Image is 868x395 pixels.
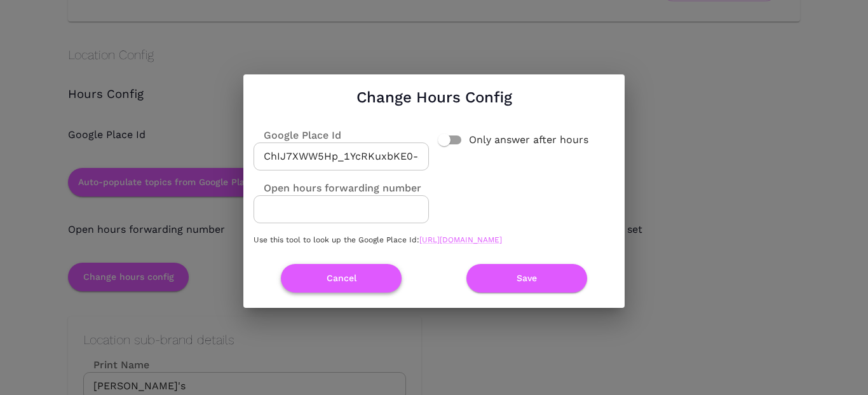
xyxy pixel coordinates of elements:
[466,264,587,293] button: Save
[254,181,421,195] label: Open hours forwarding number
[254,128,341,142] label: Google Place Id
[281,264,402,293] button: Cancel
[356,85,512,110] h1: Change Hours Config
[254,233,614,246] p: Use this tool to look up the Google Place Id:
[469,132,588,148] span: Only answer after hours
[419,235,502,244] a: [URL][DOMAIN_NAME]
